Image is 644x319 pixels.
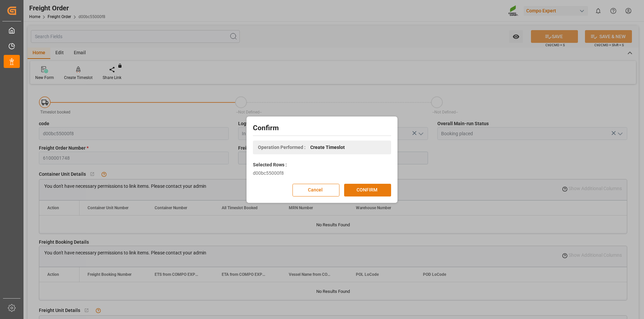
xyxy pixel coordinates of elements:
[258,144,306,151] span: Operation Performed :
[310,144,345,151] span: Create Timeslot
[253,161,287,168] label: Selected Rows :
[253,123,391,134] h2: Confirm
[344,184,391,196] button: CONFIRM
[292,184,339,196] button: Cancel
[253,170,391,177] div: d00bc55000f8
